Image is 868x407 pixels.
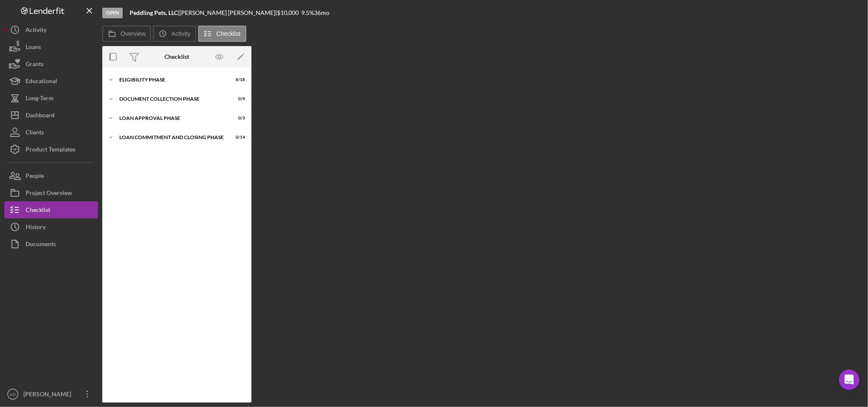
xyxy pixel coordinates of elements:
div: Product Templates [26,141,75,160]
button: Product Templates [4,141,98,158]
button: Activity [4,21,98,38]
button: Grants [4,55,98,73]
div: Clients [26,124,44,143]
div: [PERSON_NAME] [PERSON_NAME] | [179,9,277,16]
div: 0 / 3 [230,116,245,121]
div: Activity [26,21,46,41]
div: Eligibility Phase [119,77,224,82]
div: Loan Approval Phase [119,116,224,121]
div: Open Intercom Messenger [839,369,859,390]
button: Loans [4,38,98,55]
button: Checklist [198,26,246,42]
button: History [4,218,98,235]
button: Clients [4,124,98,141]
div: 0 / 14 [230,135,245,140]
b: Peddling Pets, LLC [130,9,178,16]
div: Loan Commitment and Closing Phase [119,135,224,140]
button: Project Overview [4,184,98,201]
text: KD [10,392,15,397]
div: History [26,218,46,238]
div: Dashboard [26,107,55,126]
div: Document Collection Phase [119,96,224,102]
button: Overview [102,26,151,42]
button: KD[PERSON_NAME] [4,386,98,403]
div: Open [102,8,123,18]
div: 9.5 % [301,9,314,16]
label: Overview [121,30,145,37]
div: Long-Term [26,90,54,109]
label: Activity [171,30,190,37]
button: People [4,167,98,184]
button: Long-Term [4,90,98,107]
div: [PERSON_NAME] [21,386,77,405]
div: Checklist [164,53,189,60]
button: Checklist [4,201,98,218]
button: Activity [153,26,196,42]
div: Educational [26,73,57,92]
div: People [26,167,44,186]
div: 36 mo [314,9,329,16]
div: | [130,9,179,16]
span: $10,000 [277,9,299,16]
div: 8 / 18 [230,77,245,82]
button: Educational [4,73,98,90]
label: Checklist [216,30,241,37]
div: Documents [26,235,56,255]
button: Documents [4,235,98,253]
div: Loans [26,38,41,58]
div: Checklist [26,201,50,221]
div: Project Overview [26,184,72,203]
div: 0 / 9 [230,96,245,102]
div: Grants [26,55,43,75]
button: Dashboard [4,107,98,124]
